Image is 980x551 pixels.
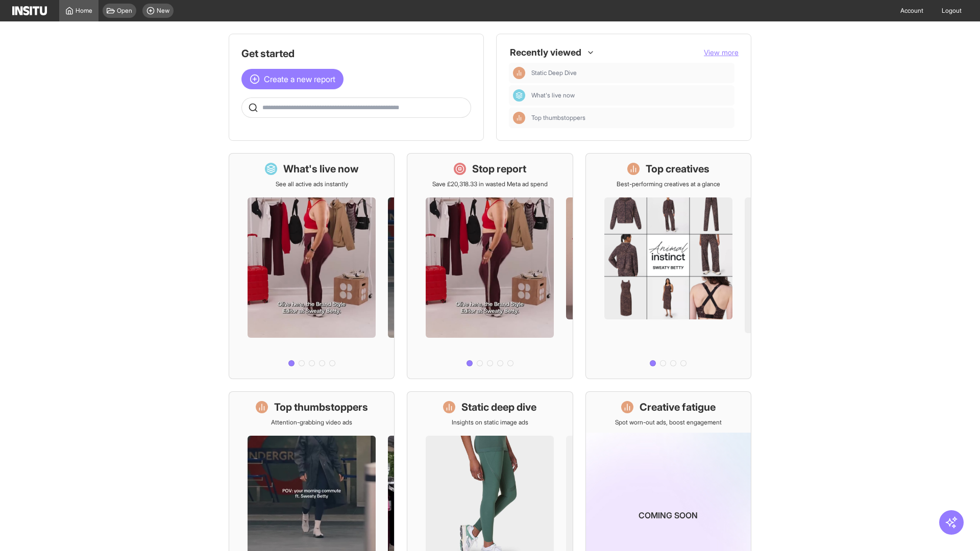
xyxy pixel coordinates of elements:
p: See all active ads instantly [276,180,348,188]
h1: What's live now [283,162,359,176]
p: Save £20,318.33 in wasted Meta ad spend [432,180,548,188]
h1: Static deep dive [461,400,536,414]
div: Dashboard [513,89,525,102]
span: Top thumbstoppers [531,114,730,122]
h1: Top creatives [646,162,709,176]
p: Best-performing creatives at a glance [617,180,720,188]
p: Insights on static image ads [452,418,528,427]
p: Attention-grabbing video ads [271,418,352,427]
span: Create a new report [264,73,335,85]
span: Static Deep Dive [531,69,577,77]
div: Insights [513,67,525,79]
a: Stop reportSave £20,318.33 in wasted Meta ad spend [407,153,573,379]
button: Create a new report [241,69,344,89]
h1: Get started [241,46,471,61]
span: View more [704,48,739,57]
span: What's live now [531,91,730,99]
button: View more [704,47,739,58]
span: Home [76,7,92,15]
a: What's live nowSee all active ads instantly [229,153,395,379]
h1: Stop report [472,162,526,176]
img: Logo [12,6,47,15]
span: What's live now [531,91,575,99]
div: Insights [513,112,525,124]
span: Static Deep Dive [531,69,730,77]
span: Top thumbstoppers [531,114,585,122]
span: New [157,7,169,15]
a: Top creativesBest-performing creatives at a glance [585,153,751,379]
span: Open [117,7,132,15]
h1: Top thumbstoppers [274,400,368,414]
